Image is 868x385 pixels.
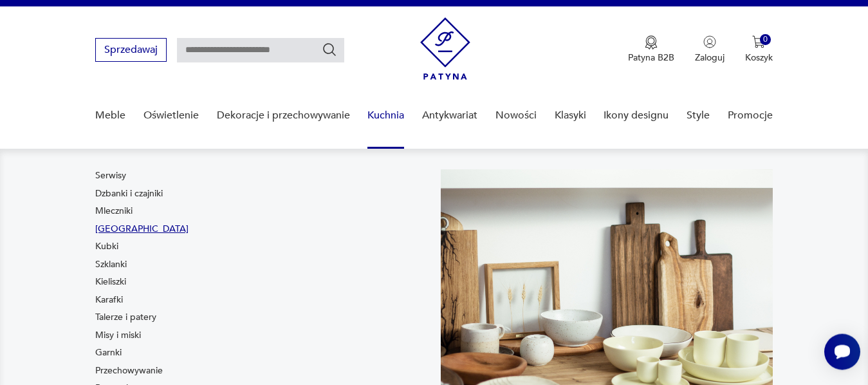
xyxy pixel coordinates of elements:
[95,276,126,288] a: Kieliszki
[95,205,133,218] a: Mleczniki
[695,52,725,64] p: Zaloguj
[687,91,710,140] a: Style
[695,35,725,64] button: Zaloguj
[728,91,773,140] a: Promocje
[95,169,126,182] a: Serwisy
[95,38,167,62] button: Sprzedawaj
[555,91,586,140] a: Klasyki
[95,46,167,55] a: Sprzedawaj
[422,91,477,140] a: Antykwariat
[495,91,537,140] a: Nowości
[628,35,674,64] button: Patyna B2B
[95,223,189,236] a: [GEOGRAPHIC_DATA]
[95,329,141,342] a: Misy i miski
[143,91,199,140] a: Oświetlenie
[367,91,404,140] a: Kuchnia
[760,34,771,45] div: 0
[95,346,122,359] a: Garnki
[628,35,674,64] a: Ikona medaluPatyna B2B
[420,17,470,80] img: Patyna - sklep z meblami i dekoracjami vintage
[322,42,337,57] button: Szukaj
[824,333,860,370] iframe: Smartsupp widget button
[217,91,350,140] a: Dekoracje i przechowywanie
[752,35,765,48] img: Ikona koszyka
[703,35,716,48] img: Ikonka użytkownika
[95,187,163,200] a: Dzbanki i czajniki
[645,35,658,50] img: Ikona medalu
[628,52,674,64] p: Patyna B2B
[95,258,127,271] a: Szklanki
[95,240,118,253] a: Kubki
[95,311,156,324] a: Talerze i patery
[95,91,125,140] a: Meble
[95,294,123,306] a: Karafki
[745,52,773,64] p: Koszyk
[745,35,773,64] button: 0Koszyk
[604,91,669,140] a: Ikony designu
[95,364,163,377] a: Przechowywanie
